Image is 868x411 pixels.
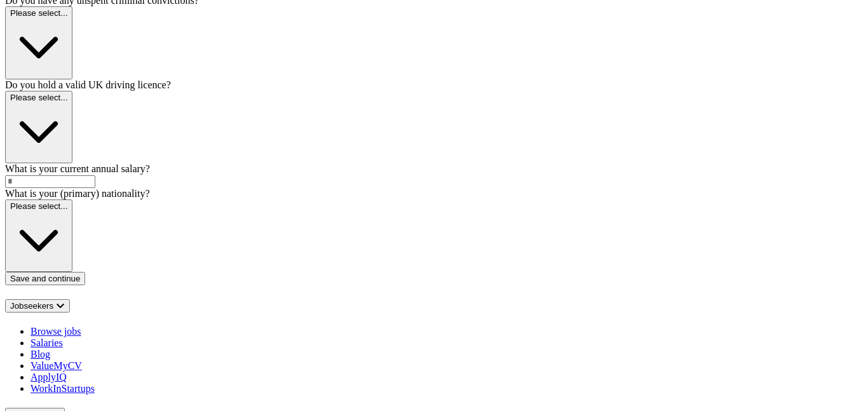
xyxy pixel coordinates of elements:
a: ValueMyCV [31,360,82,371]
button: Save and continue [5,272,85,285]
label: What is your (primary) nationality? [5,188,149,199]
a: Salaries [31,337,63,348]
a: Blog [31,349,50,360]
label: What is your current annual salary? [5,163,150,174]
img: toggle icon [56,303,65,309]
button: Please select... [5,91,72,163]
span: Jobseekers [10,301,53,311]
a: ApplyIQ [31,372,67,382]
a: Browse jobs [31,326,81,337]
button: Please select... [5,6,72,79]
label: Do you hold a valid UK driving licence? [5,79,171,90]
button: Please select... [5,199,72,272]
span: Please select... [10,8,67,18]
span: Please select... [10,93,67,102]
span: Please select... [10,201,67,211]
a: WorkInStartups [31,383,95,394]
